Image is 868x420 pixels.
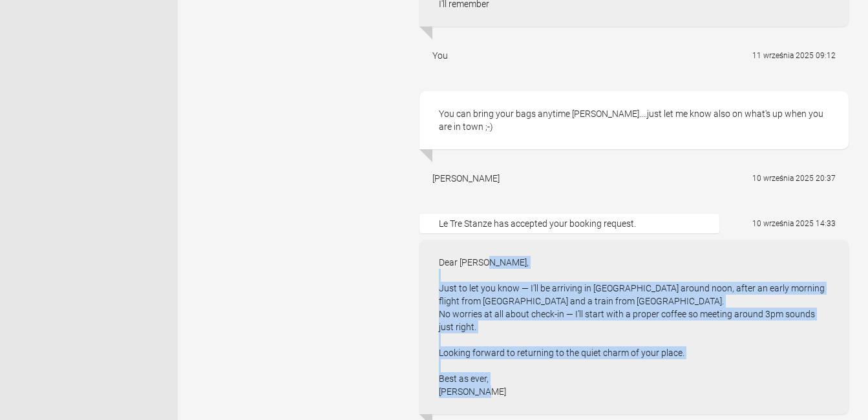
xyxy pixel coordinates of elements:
flynt-date-display: 10 września 2025 14:33 [752,219,836,228]
flynt-date-display: 11 września 2025 09:12 [752,51,836,60]
div: Le Tre Stanze has accepted your booking request. [419,214,719,233]
div: You [432,49,448,62]
div: [PERSON_NAME] [432,172,500,185]
flynt-date-display: 10 września 2025 20:37 [752,174,836,183]
div: Dear [PERSON_NAME], Just to let you know — I’ll be arriving in [GEOGRAPHIC_DATA] around noon, aft... [419,240,849,414]
div: You can bring your bags anytime [PERSON_NAME]....just let me know also on what's up when you are ... [419,91,849,149]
